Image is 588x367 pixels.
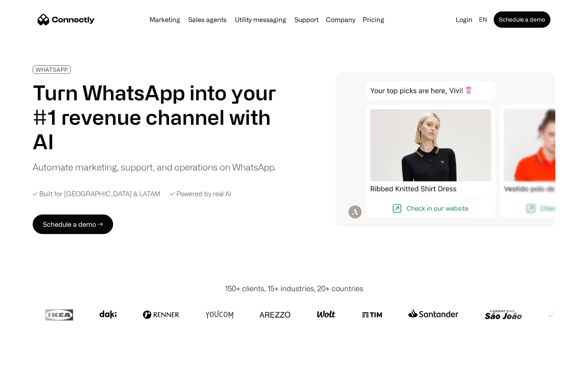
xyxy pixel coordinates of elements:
[36,66,68,73] div: WHATSAPP
[359,16,388,23] a: Pricing
[291,16,322,23] a: Support
[170,190,231,198] div: ✓ Powered by real AI
[33,214,113,234] a: Schedule a demo →
[225,283,363,294] div: 150+ clients, 15+ industries, 20+ countries
[452,14,476,25] a: Login
[494,11,550,28] a: Schedule a demo
[33,160,276,174] div: Automate marketing, support, and operations on WhatsApp.
[38,13,95,26] a: home
[479,14,487,25] div: en
[16,353,49,364] ul: Language list
[33,190,160,198] div: ✓ Built for [GEOGRAPHIC_DATA] & LATAM
[185,16,230,23] a: Sales agents
[476,14,492,25] div: en
[232,16,290,23] a: Utility messaging
[8,352,49,364] aside: Language selected: English
[33,80,286,154] h1: Turn WhatsApp into your #1 revenue channel with AI
[326,14,355,25] div: Company
[146,16,183,23] a: Marketing
[323,14,358,25] div: Company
